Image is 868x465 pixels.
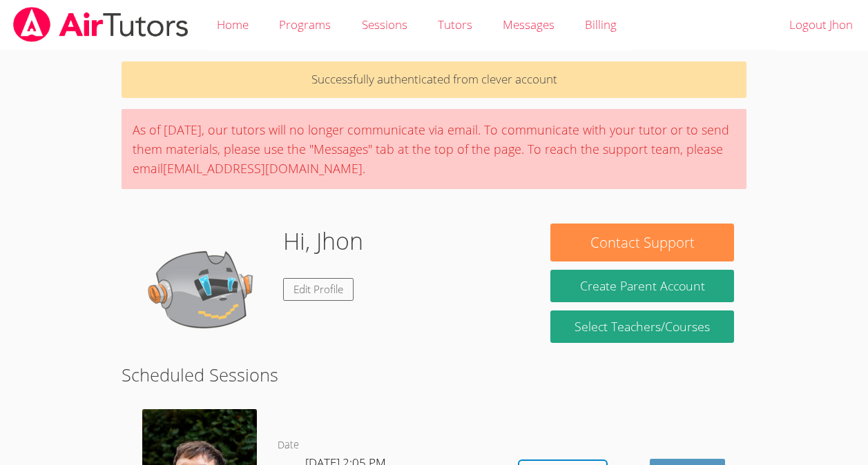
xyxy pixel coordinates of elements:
[122,61,746,98] p: Successfully authenticated from clever account
[550,310,733,343] a: Select Teachers/Courses
[12,7,190,42] img: airtutors_banner-c4298cdbf04f3fff15de1276eac7730deb9818008684d7c2e4769d2f7ddbe033.png
[122,109,746,189] div: As of [DATE], our tutors will no longer communicate via email. To communicate with your tutor or ...
[283,278,354,301] a: Edit Profile
[283,224,363,259] h1: Hi, Jhon
[122,362,746,388] h2: Scheduled Sessions
[550,224,733,261] button: Contact Support
[550,270,733,302] button: Create Parent Account
[278,437,299,454] dt: Date
[134,224,272,362] img: default.png
[503,17,554,32] span: Messages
